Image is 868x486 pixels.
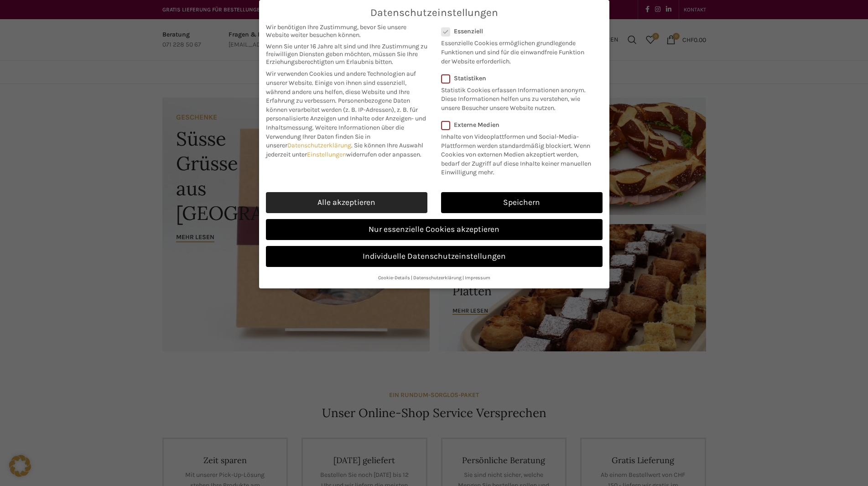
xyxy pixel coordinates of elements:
[378,275,410,281] a: Cookie-Details
[266,42,427,66] span: Wenn Sie unter 16 Jahre alt sind und Ihre Zustimmung zu freiwilligen Diensten geben möchten, müss...
[287,141,351,149] a: Datenschutzerklärung
[266,192,427,213] a: Alle akzeptieren
[465,275,490,281] a: Impressum
[266,219,603,240] a: Nur essenzielle Cookies akzeptieren
[307,151,346,158] a: Einstellungen
[266,246,603,267] a: Individuelle Datenschutzeinstellungen
[441,82,591,113] p: Statistik Cookies erfassen Informationen anonym. Diese Informationen helfen uns zu verstehen, wie...
[266,124,404,149] span: Weitere Informationen über die Verwendung Ihrer Daten finden Sie in unserer .
[441,129,597,177] p: Inhalte von Videoplattformen und Social-Media-Plattformen werden standardmäßig blockiert. Wenn Co...
[441,35,591,66] p: Essenzielle Cookies ermöglichen grundlegende Funktionen und sind für die einwandfreie Funktion de...
[441,121,597,129] label: Externe Medien
[370,7,498,19] span: Datenschutzeinstellungen
[266,141,423,158] span: Sie können Ihre Auswahl jederzeit unter widerrufen oder anpassen.
[441,192,603,213] a: Speichern
[413,275,462,281] a: Datenschutzerklärung
[266,97,426,131] span: Personenbezogene Daten können verarbeitet werden (z. B. IP-Adressen), z. B. für personalisierte A...
[266,70,416,105] span: Wir verwenden Cookies und andere Technologien auf unserer Website. Einige von ihnen sind essenzie...
[441,74,591,82] label: Statistiken
[441,27,591,35] label: Essenziell
[266,23,427,39] span: Wir benötigen Ihre Zustimmung, bevor Sie unsere Website weiter besuchen können.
